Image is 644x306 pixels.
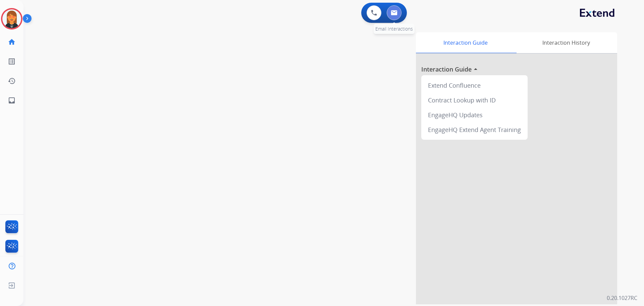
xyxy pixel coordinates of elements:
[8,38,16,46] mat-icon: home
[2,9,21,28] img: avatar
[424,107,525,122] div: EngageHQ Updates
[515,32,617,53] div: Interaction History
[8,77,16,85] mat-icon: history
[607,294,637,302] p: 0.20.1027RC
[8,57,16,65] mat-icon: list_alt
[424,93,525,107] div: Contract Lookup with ID
[424,78,525,93] div: Extend Confluence
[416,32,515,53] div: Interaction Guide
[375,26,413,32] span: Email Interactions
[8,96,16,104] mat-icon: inbox
[424,122,525,137] div: EngageHQ Extend Agent Training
